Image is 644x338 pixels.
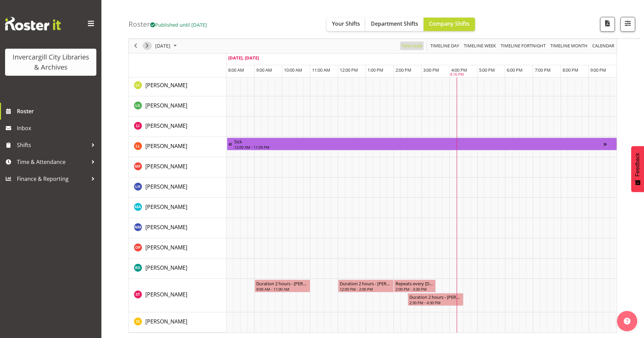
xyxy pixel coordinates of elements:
[234,144,603,150] div: 12:00 AM - 11:59 PM
[635,153,641,176] span: Feedback
[153,39,181,53] div: October 8, 2025
[154,42,180,50] button: October 2025
[145,183,187,191] a: [PERSON_NAME]
[17,106,98,116] span: Roster
[145,122,187,129] span: [PERSON_NAME]
[624,318,630,324] img: help-xxl-2.png
[340,280,392,287] div: Duration 2 hours - [PERSON_NAME]
[12,52,90,72] div: Invercargill City Libraries & Archives
[131,42,140,50] button: Previous
[145,102,187,109] span: [PERSON_NAME]
[154,42,171,50] span: [DATE]
[129,198,226,218] td: Michelle Argyle resource
[338,280,394,292] div: Saniya Thompson"s event - Duration 2 hours - Saniya Thompson Begin From Wednesday, October 8, 202...
[256,67,272,73] span: 9:00 AM
[400,42,424,50] button: Time Scale
[549,42,589,50] button: Timeline Month
[145,317,187,325] a: [PERSON_NAME]
[129,137,226,157] td: Lynette Lockett resource
[145,264,187,271] span: [PERSON_NAME]
[150,21,207,28] span: Published until [DATE]
[130,39,141,53] div: previous period
[256,286,309,292] div: 9:00 AM - 11:00 AM
[145,163,187,170] span: [PERSON_NAME]
[429,42,460,50] button: Timeline Day
[145,203,187,211] a: [PERSON_NAME]
[145,264,187,272] a: [PERSON_NAME]
[620,17,635,32] button: Filter Shifts
[396,67,411,73] span: 2:00 PM
[145,162,187,170] a: [PERSON_NAME]
[424,18,475,31] button: Company Shifts
[550,42,588,50] span: Timeline Month
[143,42,152,50] button: Next
[129,117,226,137] td: Lisa Imamura resource
[145,81,187,89] span: [PERSON_NAME]
[463,42,497,50] span: Timeline Week
[129,238,226,259] td: Oshadha Perera resource
[145,223,187,231] a: [PERSON_NAME]
[430,42,460,50] span: Timeline Day
[145,81,187,89] a: [PERSON_NAME]
[145,243,187,251] a: [PERSON_NAME]
[145,290,187,298] a: [PERSON_NAME]
[255,280,310,292] div: Saniya Thompson"s event - Duration 2 hours - Saniya Thompson Begin From Wednesday, October 8, 202...
[227,138,617,150] div: Lynette Lockett"s event - Sick Begin From Wednesday, October 8, 2025 at 12:00:00 AM GMT+13:00 End...
[228,67,244,73] span: 8:00 AM
[129,259,226,279] td: Rory Duggan resource
[396,280,434,287] div: Repeats every [DATE] - [PERSON_NAME]
[17,123,98,133] span: Inbox
[592,42,615,50] span: calendar
[563,67,578,73] span: 8:00 PM
[396,286,434,292] div: 2:00 PM - 3:30 PM
[423,67,439,73] span: 3:00 PM
[408,293,463,306] div: Saniya Thompson"s event - Duration 2 hours - Saniya Thompson Begin From Wednesday, October 8, 202...
[479,67,495,73] span: 5:00 PM
[17,140,88,150] span: Shifts
[463,42,497,50] button: Timeline Week
[145,318,187,325] span: [PERSON_NAME]
[429,20,470,27] span: Company Shifts
[129,96,226,117] td: Lisa Griffiths resource
[256,280,309,287] div: Duration 2 hours - [PERSON_NAME]
[145,122,187,130] a: [PERSON_NAME]
[234,138,603,145] div: Sick
[327,18,365,31] button: Your Shifts
[129,218,226,238] td: Nichole Mauleon resource
[590,67,606,73] span: 9:00 PM
[631,146,644,192] button: Feedback - Show survey
[394,280,436,292] div: Saniya Thompson"s event - Repeats every wednesday - Saniya Thompson Begin From Wednesday, October...
[284,67,302,73] span: 10:00 AM
[367,67,383,73] span: 1:00 PM
[145,244,187,251] span: [PERSON_NAME]
[451,67,467,73] span: 4:00 PM
[535,67,551,73] span: 7:00 PM
[500,42,546,50] span: Timeline Fortnight
[507,67,523,73] span: 6:00 PM
[17,174,88,184] span: Finance & Reporting
[129,312,226,333] td: Saranya Sarisa resource
[145,291,187,298] span: [PERSON_NAME]
[129,157,226,177] td: Marianne Foster resource
[141,39,153,53] div: next period
[450,72,464,78] div: 4:16 PM
[5,17,61,30] img: Rosterit website logo
[340,67,358,73] span: 12:00 PM
[371,20,418,27] span: Department Shifts
[128,20,207,28] h4: Roster
[409,300,462,305] div: 2:30 PM - 4:30 PM
[129,279,226,312] td: Saniya Thompson resource
[145,101,187,110] a: [PERSON_NAME]
[129,76,226,96] td: Linda Cooper resource
[145,203,187,211] span: [PERSON_NAME]
[591,42,616,50] button: Month
[600,17,615,32] button: Download a PDF of the roster for the current day
[332,20,360,27] span: Your Shifts
[312,67,330,73] span: 11:00 AM
[145,142,187,150] a: [PERSON_NAME]
[228,55,259,61] span: [DATE], [DATE]
[401,42,423,50] span: Time Scale
[340,286,392,292] div: 12:00 PM - 2:00 PM
[145,183,187,190] span: [PERSON_NAME]
[365,18,424,31] button: Department Shifts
